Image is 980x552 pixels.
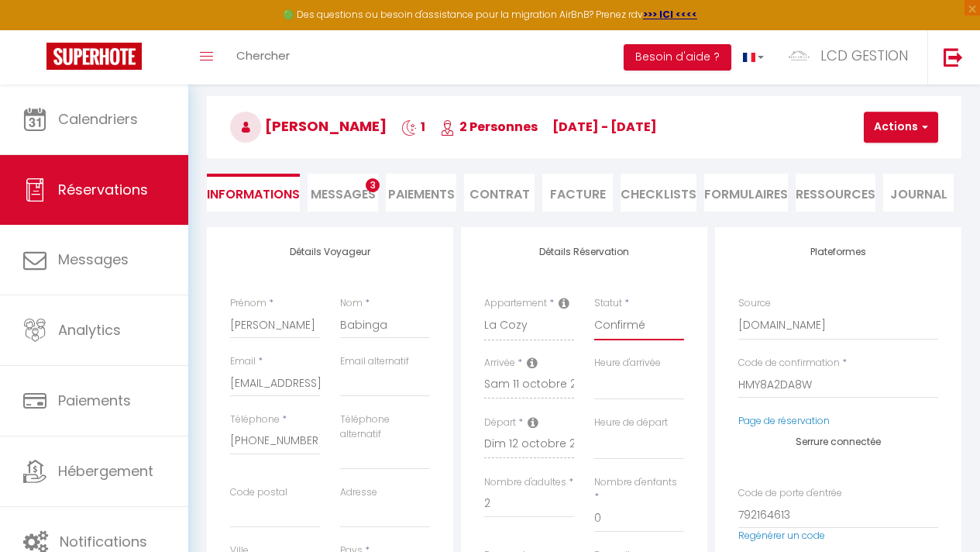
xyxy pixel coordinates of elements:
[386,174,456,212] li: Paiements
[796,174,875,212] li: Ressources
[366,178,380,192] span: 3
[738,296,771,311] label: Source
[738,414,830,427] a: Page de réservation
[230,354,256,369] label: Email
[484,356,515,371] label: Arrivée
[552,118,657,136] span: [DATE] - [DATE]
[401,118,425,136] span: 1
[787,44,810,67] img: ...
[230,247,430,257] h4: Détails Voyageur
[484,296,547,311] label: Appartement
[58,461,153,481] span: Hébergement
[484,475,566,490] label: Nombre d'adultes
[225,30,301,85] a: Chercher
[207,174,300,212] li: Informations
[594,296,622,311] label: Statut
[46,43,142,70] img: Super Booking
[340,412,430,442] label: Téléphone alternatif
[230,485,287,500] label: Code postal
[738,529,825,542] a: Regénérer un code
[738,436,938,447] h4: Serrure connectée
[340,296,363,311] label: Nom
[643,8,697,21] a: >>> ICI <<<<
[340,354,409,369] label: Email alternatif
[594,356,661,371] label: Heure d'arrivée
[883,174,954,212] li: Journal
[738,247,938,257] h4: Plateformes
[236,47,290,64] span: Chercher
[738,356,840,371] label: Code de confirmation
[542,174,613,212] li: Facture
[464,174,535,212] li: Contrat
[58,180,148,199] span: Réservations
[58,391,131,410] span: Paiements
[230,296,266,311] label: Prénom
[230,412,280,427] label: Téléphone
[311,185,376,203] span: Messages
[60,532,147,551] span: Notifications
[58,250,129,269] span: Messages
[594,416,668,430] label: Heure de départ
[484,247,684,257] h4: Détails Réservation
[775,30,927,85] a: ... LCD GESTION
[704,174,788,212] li: FORMULAIRES
[621,174,696,212] li: CHECKLISTS
[738,486,842,501] label: Code de porte d'entrée
[440,118,538,136] span: 2 Personnes
[864,112,938,143] button: Actions
[230,116,387,136] span: [PERSON_NAME]
[594,475,677,490] label: Nombre d'enfants
[340,485,377,500] label: Adresse
[624,44,731,71] button: Besoin d'aide ?
[58,320,121,340] span: Analytics
[58,109,138,129] span: Calendriers
[820,46,908,65] span: LCD GESTION
[484,416,516,430] label: Départ
[944,47,963,67] img: logout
